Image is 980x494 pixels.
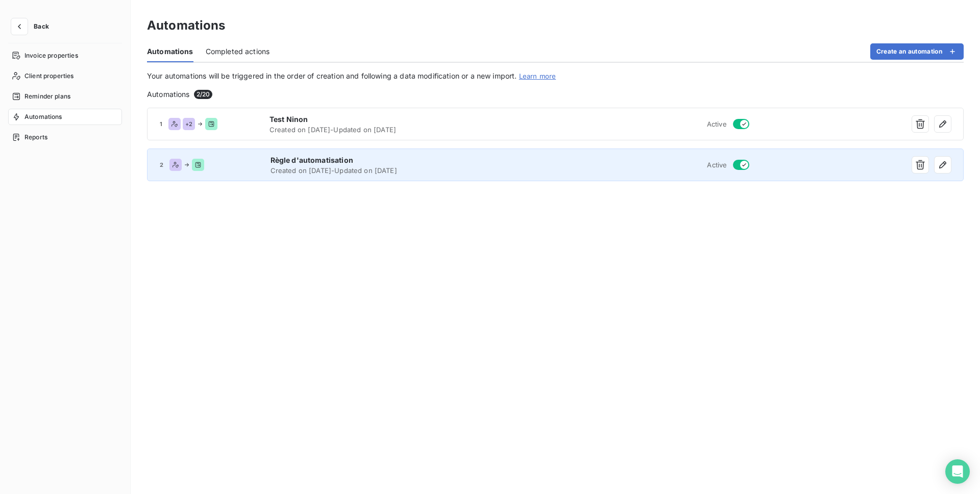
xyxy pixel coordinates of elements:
[194,90,213,99] span: 2 / 20
[147,89,190,100] span: Automations
[24,133,47,142] span: Reports
[24,71,74,81] span: Client properties
[271,155,554,165] span: Règle d'automatisation
[269,126,554,134] span: Created on [DATE] - Updated on [DATE]
[185,121,192,127] span: + 2
[24,92,70,101] span: Reminder plans
[8,18,57,35] button: Back
[8,68,122,84] a: Client properties
[945,459,970,484] div: Open Intercom Messenger
[519,72,556,80] a: Learn more
[8,109,122,125] a: Automations
[8,47,122,64] a: Invoice properties
[870,43,964,60] button: Create an automation
[24,112,62,121] span: Automations
[24,51,78,60] span: Invoice properties
[160,162,163,168] span: 2
[147,16,226,35] h3: Automations
[34,23,49,30] span: Back
[8,88,122,105] a: Reminder plans
[147,71,517,80] span: Your automations will be triggered in the order of creation and following a data modification or ...
[707,120,727,128] span: Active
[206,46,270,57] span: Completed actions
[271,166,554,175] span: Created on [DATE] - Updated on [DATE]
[160,121,162,127] span: 1
[269,114,554,125] span: Test Ninon
[707,161,727,169] span: Active
[147,46,193,57] span: Automations
[8,129,122,145] a: Reports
